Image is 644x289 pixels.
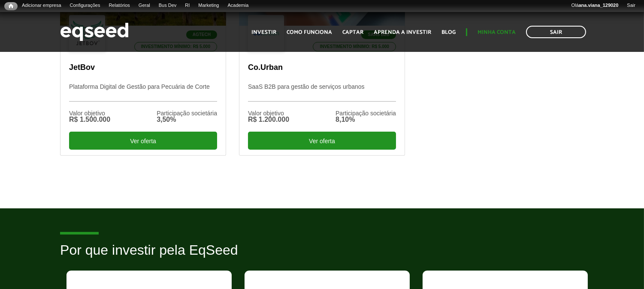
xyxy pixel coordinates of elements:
div: Ver oferta [69,132,217,150]
div: Valor objetivo [69,110,110,116]
div: R$ 1.500.000 [69,116,110,123]
a: Início [4,2,18,10]
img: EqSeed [60,21,129,43]
a: Investir [251,30,276,35]
a: Academia [224,2,253,9]
a: Sair [526,26,586,38]
div: Participação societária [157,110,217,116]
a: Oláana.viana_129020 [567,2,623,9]
a: Adicionar empresa [18,2,66,9]
a: Geral [134,2,154,9]
a: Minha conta [478,30,516,35]
p: Plataforma Digital de Gestão para Pecuária de Corte [69,83,217,102]
a: Como funciona [287,30,332,35]
div: Valor objetivo [248,110,289,116]
a: Captar [342,30,363,35]
div: R$ 1.200.000 [248,116,289,123]
div: Ver oferta [248,132,396,150]
h2: Por que investir pela EqSeed [60,243,584,271]
a: Aprenda a investir [374,30,431,35]
p: JetBov [69,63,217,72]
strong: ana.viana_129020 [579,3,619,8]
p: SaaS B2B para gestão de serviços urbanos [248,83,396,102]
a: Bus Dev [154,2,181,9]
div: 8,10% [336,116,396,123]
a: Sair [623,2,640,9]
div: 3,50% [157,116,217,123]
a: Marketing [194,2,223,9]
span: Início [9,3,13,9]
a: Blog [441,30,456,35]
a: RI [181,2,194,9]
div: Participação societária [336,110,396,116]
a: Relatórios [104,2,134,9]
p: Co.Urban [248,63,396,72]
a: Configurações [66,2,105,9]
